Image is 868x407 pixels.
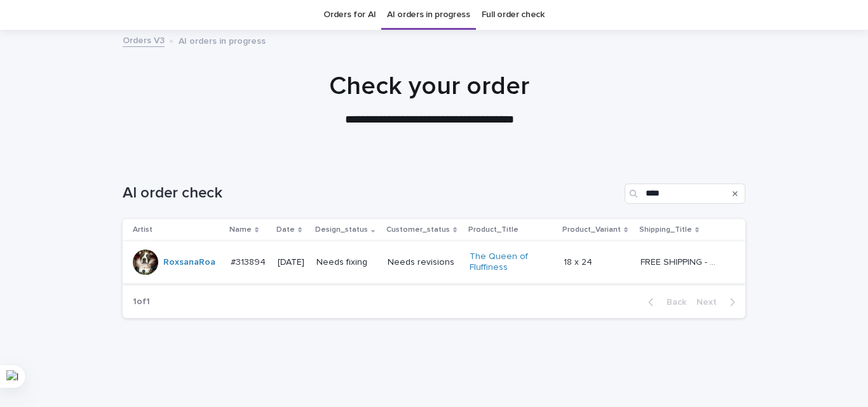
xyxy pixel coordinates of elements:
[278,257,306,268] p: [DATE]
[231,255,268,268] p: #313894
[276,223,295,237] p: Date
[639,223,692,237] p: Shipping_Title
[118,71,741,102] h1: Check your order
[133,223,153,237] p: Artist
[638,297,691,308] button: Back
[564,255,595,268] p: 18 x 24
[123,32,165,47] a: Orders V3
[691,297,745,308] button: Next
[468,223,519,237] p: Product_Title
[386,223,450,237] p: Customer_status
[123,286,160,317] p: 1 of 1
[641,255,722,268] p: FREE SHIPPING - preview in 1-2 business days, after your approval delivery will take 5-10 b.d.
[123,241,745,284] tr: RoxsanaRoa #313894#313894 [DATE]Needs fixingNeeds revisionsThe Queen of Fluffiness 18 x 2418 x 24...
[179,33,266,47] p: AI orders in progress
[696,298,724,307] span: Next
[470,251,549,273] a: The Queen of Fluffiness
[123,184,620,203] h1: AI order check
[316,257,377,268] p: Needs fixing
[659,298,686,307] span: Back
[625,183,745,204] input: Search
[163,257,215,268] a: RoxsanaRoa
[388,257,459,268] p: Needs revisions
[229,223,252,237] p: Name
[562,223,621,237] p: Product_Variant
[315,223,368,237] p: Design_status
